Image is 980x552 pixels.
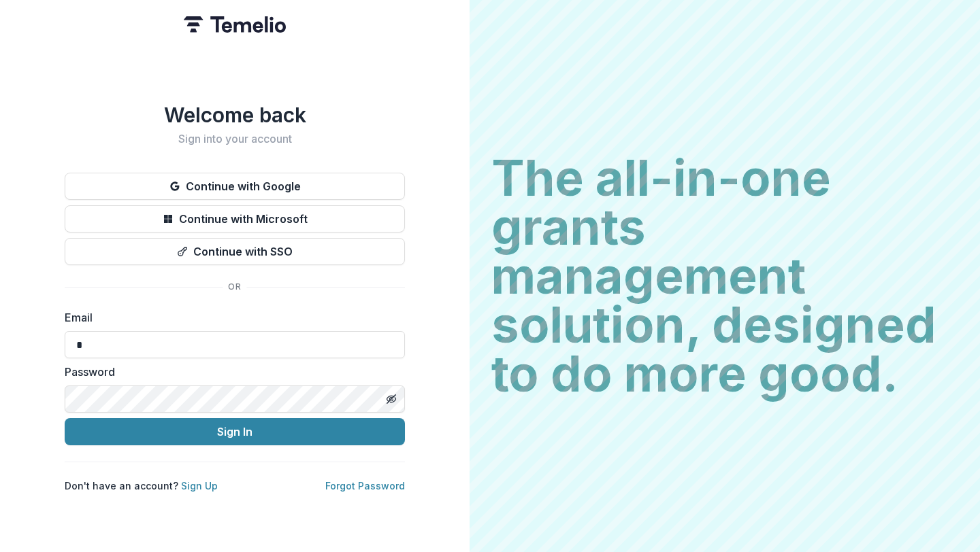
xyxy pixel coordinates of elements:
[65,479,218,493] p: Don't have an account?
[65,238,405,265] button: Continue with SSO
[65,364,397,380] label: Password
[65,205,405,232] button: Continue with Microsoft
[184,16,286,33] img: Temelio
[65,103,405,127] h1: Welcome back
[325,480,405,491] a: Forgot Password
[181,480,218,491] a: Sign Up
[65,133,405,145] h2: Sign into your account
[380,388,402,410] button: Toggle password visibility
[65,309,397,326] label: Email
[65,173,405,200] button: Continue with Google
[65,418,405,445] button: Sign In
